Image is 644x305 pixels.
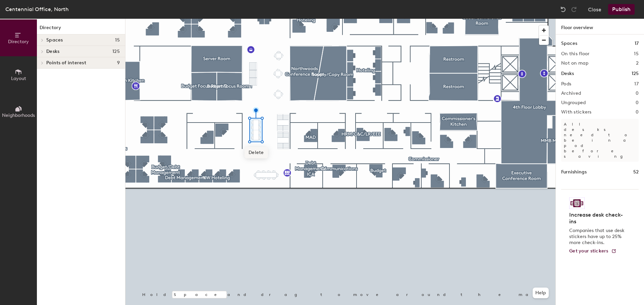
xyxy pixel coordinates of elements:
[112,49,120,54] span: 125
[635,40,639,47] h1: 17
[633,168,639,176] h1: 52
[561,70,574,77] h1: Desks
[569,228,627,246] p: Companies that use desk stickers have up to 25% more check-ins.
[636,91,639,96] h2: 0
[8,39,29,45] span: Directory
[245,147,268,158] span: Delete
[561,81,571,87] h2: Pods
[636,61,639,66] h2: 2
[561,100,586,105] h2: Ungrouped
[634,81,639,87] h2: 17
[636,100,639,105] h2: 0
[2,112,35,118] span: Neighborhoods
[636,109,639,115] h2: 0
[46,37,63,43] span: Spaces
[569,248,616,254] a: Get your stickers
[571,6,577,13] img: Redo
[5,5,69,13] div: Centennial Office, North
[11,76,26,81] span: Layout
[569,248,608,254] span: Get your stickers
[561,91,581,96] h2: Archived
[569,198,585,209] img: Sticker logo
[560,6,567,13] img: Undo
[632,70,639,77] h1: 125
[115,37,120,43] span: 15
[117,60,120,66] span: 9
[561,40,577,47] h1: Spaces
[533,288,549,298] button: Help
[569,212,627,225] h4: Increase desk check-ins
[588,4,601,15] button: Close
[561,61,588,66] h2: Not on map
[561,109,592,115] h2: With stickers
[556,19,644,34] h1: Floor overview
[561,119,639,162] p: All desks need to be in a pod before saving
[608,4,635,15] button: Publish
[634,51,639,57] h2: 15
[561,168,587,176] h1: Furnishings
[37,24,125,34] h1: Directory
[46,60,86,66] span: Points of interest
[561,51,590,57] h2: On this floor
[46,49,59,54] span: Desks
